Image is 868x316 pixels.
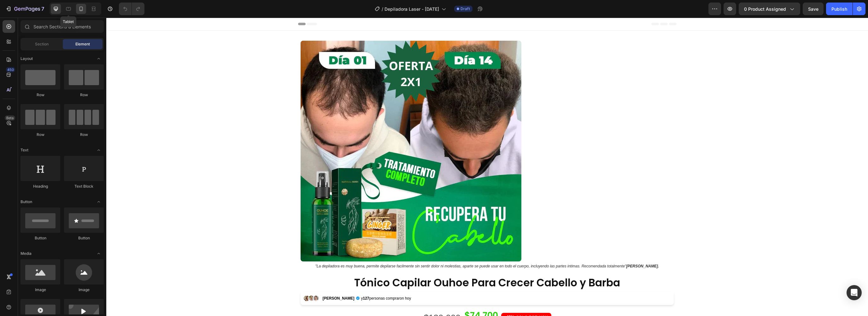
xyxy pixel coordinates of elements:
[255,278,305,284] span: y personas compraron hoy
[202,277,208,284] img: Customer 2
[808,6,818,12] span: Save
[21,199,32,205] span: Button
[552,246,553,251] strong: .
[803,3,824,15] button: Save
[399,296,409,303] div: 43%
[847,285,862,300] div: Open Intercom Messenger
[21,132,60,138] div: Row
[35,41,49,47] span: Section
[257,278,263,283] strong: 127
[75,41,90,47] span: Element
[21,147,28,153] span: Text
[21,92,60,98] div: Row
[460,6,470,12] span: Draft
[64,92,104,98] div: Row
[409,296,442,303] div: SOLO POR HOY
[21,184,60,189] div: Heading
[64,184,104,189] div: Text Block
[106,18,868,316] iframe: Design area
[831,6,847,12] div: Publish
[194,258,567,273] h2: Tónico Capilar Ouhoe Para Crecer Cabello y Barba
[520,246,552,251] strong: [PERSON_NAME]
[21,56,33,61] span: Layout
[94,197,104,207] span: Toggle open
[739,3,800,15] button: 0 product assigned
[94,54,104,64] span: Toggle open
[41,5,44,13] p: 7
[119,3,144,15] div: Undo/Redo
[197,277,204,284] img: Customer 1
[3,3,47,15] button: 7
[21,287,60,293] div: Image
[382,6,383,12] span: /
[744,6,786,12] span: 0 product assigned
[209,246,553,251] span: "La depiladora es muy buena, permite depilarse facilmente sin sentir dolor ni molestias, aparte s...
[64,235,104,241] div: Button
[216,278,248,284] span: [PERSON_NAME]
[64,132,104,138] div: Row
[21,251,32,256] span: Media
[317,294,355,307] div: $130,000
[6,67,15,72] div: 450
[64,287,104,293] div: Image
[94,249,104,259] span: Toggle open
[21,20,104,33] input: Search Sections & Elements
[826,3,853,15] button: Publish
[384,6,439,12] span: Depiladora Laser - [DATE]
[94,145,104,155] span: Toggle open
[21,235,60,241] div: Button
[206,277,213,284] img: Customer 3
[5,115,15,120] div: Beta
[249,278,254,283] img: verified badge
[357,292,392,304] div: $74,700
